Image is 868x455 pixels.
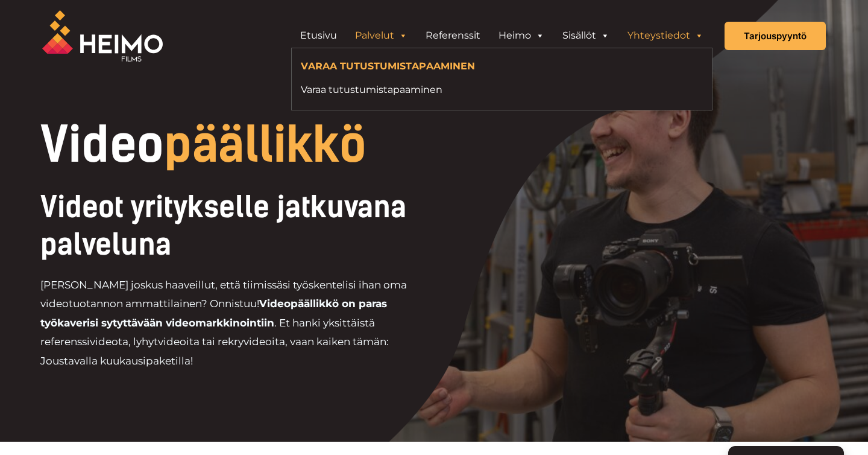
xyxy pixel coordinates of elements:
span: Videot yritykselle jatkuvana palveluna [40,189,406,262]
a: Tarjouspyyntö [725,22,826,50]
h1: Video [40,121,516,169]
p: [PERSON_NAME] joskus haaveillut, että tiimissäsi työskentelisi ihan oma videotuotannon ammattilai... [40,276,434,371]
a: Referenssit [417,24,489,48]
span: päällikkö [164,116,366,174]
img: Heimo Filmsin logo [42,10,163,62]
a: Palvelut [346,24,417,48]
aside: Header Widget 1 [285,24,719,48]
a: Varaa tutustumistapaaminen [301,81,643,98]
a: Heimo [489,24,553,48]
a: Sisällöt [553,24,618,48]
a: Yhteystiedot [618,24,712,48]
strong: Videopäällikkö on paras työkaverisi sytyttävään videomarkkinointiin [40,297,387,329]
h4: Varaa tutustumistapaaminen [301,60,643,75]
a: Etusivu [291,24,346,48]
